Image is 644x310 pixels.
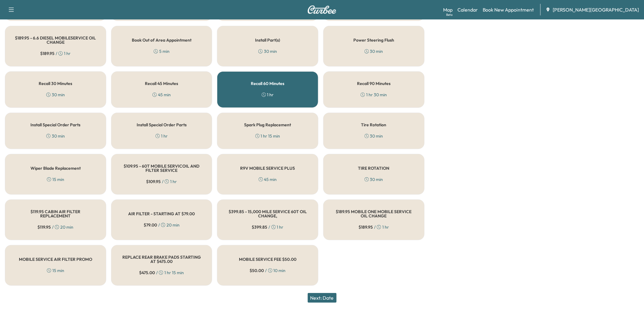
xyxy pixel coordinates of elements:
[46,133,65,139] div: 30 min
[251,81,285,86] h5: Recall 60 Minutes
[30,166,81,170] h5: Wiper Blade Replacement
[457,6,478,13] a: Calendar
[250,267,286,274] div: / 10 min
[446,12,453,17] div: Beta
[359,224,389,230] div: / 1 hr
[146,179,161,185] span: $ 109.95
[137,123,187,127] h5: Install Special Order Parts
[365,176,383,182] div: 30 min
[30,123,80,127] h5: Install Special Order Parts
[121,255,202,264] h5: REPLACE REAR BRAKE PADS STARTING AT $475.00
[37,224,73,230] div: / 20 min
[15,210,96,218] h5: $119.95 CABIN AIR FILTER REPLACEMENT
[244,123,291,127] h5: Spark Plug Replacement
[262,92,274,98] div: 1 hr
[361,123,387,127] h5: Tire Rotation
[255,133,280,139] div: 1 hr 15 min
[145,81,178,86] h5: Recall 45 Minutes
[39,81,72,86] h5: Recall 30 Minutes
[139,270,184,276] div: / 1 hr 15 min
[128,212,195,216] h5: AIR FILTER - STARTING AT $79.00
[308,293,337,303] button: Next: Date
[227,210,308,218] h5: $399.85 - 15,000 MILE SERVICE 60T OIL CHANGE,
[358,166,390,170] h5: TIRE ROTATION
[19,257,92,261] h5: MOBILE SERVICE AIR FILTER PROMO
[47,267,64,274] div: 15 min
[250,267,264,274] span: $ 50.00
[239,257,296,261] h5: MOBILE SERVICE FEE $50.00
[37,224,51,230] span: $ 119.95
[361,92,387,98] div: 1 hr 30 min
[156,133,168,139] div: 1 hr
[259,176,277,182] div: 45 min
[15,36,96,44] h5: $189.95 - 6.6 DIESEL MOBILESERVICE OIL CHANGE
[365,133,383,139] div: 30 min
[152,92,171,98] div: 45 min
[483,6,534,13] a: Book New Appointment
[333,210,415,218] h5: $189.95 MOBILE ONE MOBILE SERVICE OIL CHANGE
[252,224,284,230] div: / 1 hr
[553,6,639,13] span: [PERSON_NAME][GEOGRAPHIC_DATA]
[144,222,157,228] span: $ 79.00
[154,48,170,54] div: 5 min
[359,224,373,230] span: $ 189.95
[146,179,177,185] div: / 1 hr
[121,164,202,172] h5: $109.95 - 60T MOBILE SERVICOIL AND FILTER SERVICE
[40,50,54,56] span: $ 189.95
[357,81,390,86] h5: Recall 90 Minutes
[353,38,394,42] h5: Power Steering Flush
[443,6,453,13] a: MapBeta
[132,38,191,42] h5: Book Out of Area Appointment
[255,38,280,42] h5: Install Part(s)
[240,166,295,170] h5: R9V MOBILE SERVICE PLUS
[47,176,64,182] div: 15 min
[258,48,277,54] div: 30 min
[307,5,337,14] img: Curbee Logo
[365,48,383,54] div: 30 min
[144,222,180,228] div: / 20 min
[40,50,71,56] div: / 1 hr
[139,270,155,276] span: $ 475.00
[252,224,268,230] span: $ 399.85
[46,92,65,98] div: 30 min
